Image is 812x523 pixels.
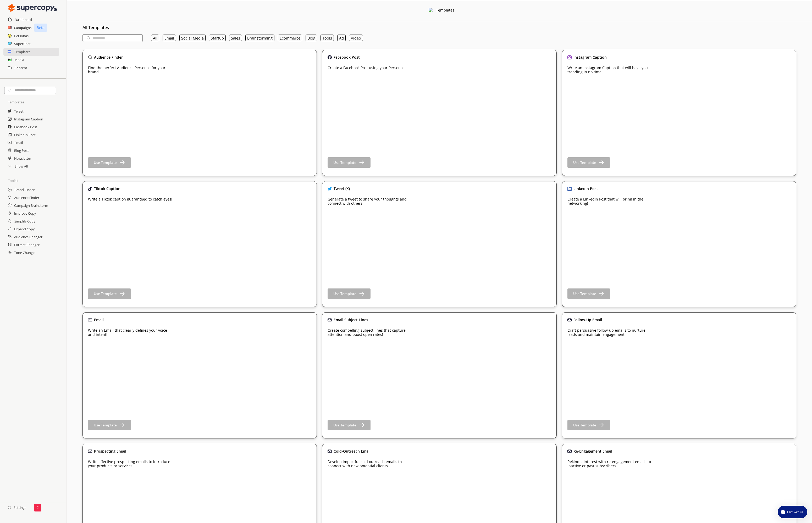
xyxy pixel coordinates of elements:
button: Sales [229,35,242,41]
button: Use Template [328,420,371,430]
p: Write effective prospecting emails to introduce your products or services. [88,460,174,468]
a: Instagram Caption [14,115,43,123]
button: Social Media [179,35,206,41]
p: Write a Tiktok caption guaranteed to catch eyes! [88,197,172,201]
a: Campaigns [14,24,31,32]
button: atlas-launcher [778,506,807,518]
img: Close [88,55,92,59]
h2: Blog Post [14,147,29,154]
a: Improve Copy [14,209,36,217]
b: Use Template [573,160,596,165]
b: Use Template [333,160,356,165]
h3: All Templates [82,24,796,31]
p: Develop impactful cold outreach emails to connect with new potential clients. [328,460,414,468]
b: Use Template [333,291,356,296]
a: Media [14,56,24,64]
h2: Tone Changer [14,249,36,257]
img: Close [8,3,57,13]
span: Chat with us [785,510,804,514]
img: Close [88,318,92,322]
button: Use Template [88,288,131,299]
button: Ecommerce [278,35,302,41]
a: Format Changer [14,241,40,249]
button: Use Template [328,157,371,168]
b: Facebook Post [334,55,360,60]
b: Cold-Outreach Email [334,449,371,454]
p: Craft persuasive follow-up emails to nurture leads and maintain engagement. [567,328,654,337]
button: Tools [321,35,334,41]
p: Create compelling subject lines that capture attention and boost open rates! [328,328,414,337]
p: Generate a tweet to share your thoughts and connect with others. [328,197,414,205]
img: Close [567,318,572,322]
button: Brainstorming [245,35,274,41]
button: Blog [306,35,317,41]
p: Write an Instagram Caption that will have you trending in no time! [567,66,654,74]
a: Email [14,139,23,147]
b: Email [94,317,104,322]
a: Facebook Post [14,123,37,131]
img: Close [567,449,572,453]
h2: Brand Finder [14,186,35,194]
p: Rekindle interest with re-engagement emails to inactive or past subscribers. [567,460,654,468]
a: Expand Copy [14,225,35,233]
a: Templates [14,48,30,56]
a: Personas [14,32,29,40]
b: Tiktok Caption [94,186,120,191]
img: Close [567,187,572,191]
button: Use Template [88,420,131,430]
p: Create a Facebook Post using your Personas! [328,66,406,70]
h2: Content [14,64,27,72]
b: Use Template [94,160,117,165]
h2: Newsletter [14,154,31,162]
a: SuperChat [14,40,31,48]
img: Close [88,449,92,453]
b: Use Template [333,423,356,427]
a: Audience Finder [14,194,39,202]
p: Find the perfect Audience Personas for your brand. [88,66,174,74]
img: Close [328,318,332,322]
button: Use Template [328,288,371,299]
img: Close [328,449,332,453]
b: Use Template [94,423,117,427]
button: Use Template [567,420,610,430]
button: Use Template [88,157,131,168]
button: All [151,35,159,41]
a: Tweet [14,107,24,115]
b: Use Template [94,291,117,296]
img: Close [328,55,332,59]
b: LinkedIn Post [573,186,598,191]
img: Close [8,506,11,509]
div: Templates [436,8,454,13]
b: Follow-Up Email [573,317,602,322]
button: Ad [337,35,346,41]
button: Startup [209,35,226,41]
a: Campaign Brainstorm [14,202,48,209]
b: Prospecting Email [94,449,126,454]
b: Email Subject Lines [334,317,368,322]
img: Close [567,55,572,59]
p: Write an Email that clearly defines your voice and intent! [88,328,174,337]
a: LinkedIn Post [14,131,36,139]
a: Simplify Copy [14,217,35,225]
button: Use Template [567,288,610,299]
h2: Show All [15,162,28,170]
b: Re-Engagement Email [573,449,612,454]
b: Audience Finder [94,55,123,60]
a: Dashboard [15,16,32,24]
button: Use Template [567,157,610,168]
b: Use Template [573,423,596,427]
b: Instagram Caption [573,55,607,60]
